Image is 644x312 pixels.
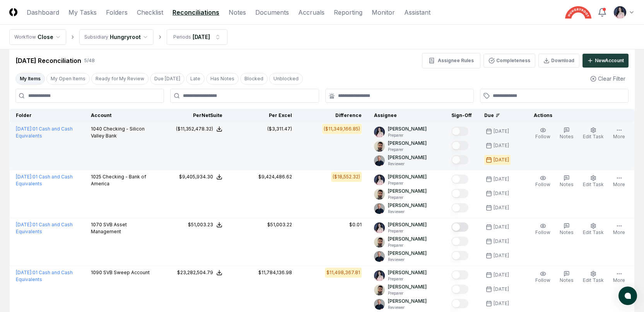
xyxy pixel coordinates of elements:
button: Due Today [150,73,184,85]
div: [DATE] [494,142,509,149]
div: New Account [595,57,624,64]
p: [PERSON_NAME] [388,250,427,257]
span: Follow [535,134,550,139]
span: Notes [560,134,574,139]
a: Monitor [372,8,395,17]
div: [DATE] [494,204,509,211]
img: ACg8ocLvq7MjQV6RZF1_Z8o96cGG_vCwfvrLdMx8PuJaibycWA8ZaAE=s96-c [374,251,385,262]
button: Mark complete [451,141,468,150]
button: Follow [534,125,552,142]
div: Periods [173,34,191,41]
th: Difference [298,109,368,122]
p: [PERSON_NAME] [388,269,427,276]
button: Periods[DATE] [167,29,227,45]
img: ACg8ocLvq7MjQV6RZF1_Z8o96cGG_vCwfvrLdMx8PuJaibycWA8ZaAE=s96-c [374,299,385,310]
div: [DATE] [494,238,509,245]
a: [DATE]:01 Cash and Cash Equivalents [16,174,73,187]
span: 1025 [91,174,101,180]
span: SVB Asset Management [91,222,127,234]
button: Mark complete [451,155,468,164]
button: Notes [558,269,575,285]
p: Preparer [388,242,427,248]
nav: breadcrumb [9,29,227,45]
div: ($3,311.47) [267,125,292,132]
button: Notes [558,221,575,237]
span: Checking - Bank of America [91,174,146,187]
p: [PERSON_NAME] [388,125,427,132]
button: $23,282,504.79 [177,269,222,276]
button: Mark complete [451,299,468,308]
div: $0.01 [349,221,362,228]
p: [PERSON_NAME] [388,236,427,242]
span: [DATE] : [16,126,32,132]
div: $11,784,136.98 [258,269,292,276]
button: More [612,125,627,142]
div: [DATE] [494,252,509,259]
span: Follow [535,229,550,235]
button: $51,003.23 [188,221,222,228]
img: ACg8ocLvq7MjQV6RZF1_Z8o96cGG_vCwfvrLdMx8PuJaibycWA8ZaAE=s96-c [374,155,385,166]
p: [PERSON_NAME] [388,221,427,228]
p: [PERSON_NAME] [388,283,427,290]
button: Late [186,73,205,85]
div: 5 / 48 [84,57,95,64]
span: Notes [560,277,574,283]
button: Mark complete [451,127,468,136]
button: $9,405,934.30 [179,173,222,180]
div: $9,424,486.62 [258,173,292,180]
span: Notes [560,229,574,235]
button: Follow [534,269,552,285]
div: [DATE] [494,224,509,231]
span: Edit Task [583,277,604,283]
div: Account [91,112,153,119]
span: [DATE] : [16,270,32,275]
img: ACg8ocK1rwy8eqCe8mfIxWeyxIbp_9IQcG1JX1XyIUBvatxmYFCosBjk=s96-c [374,127,385,137]
div: ($11,349,166.85) [324,125,360,132]
button: Unblocked [269,73,303,85]
button: Notes [558,173,575,190]
span: Edit Task [583,181,604,187]
th: Per Excel [229,109,298,122]
button: Edit Task [581,125,605,142]
button: Mark complete [451,222,468,232]
img: ACg8ocK1rwy8eqCe8mfIxWeyxIbp_9IQcG1JX1XyIUBvatxmYFCosBjk=s96-c [374,270,385,281]
a: Accruals [298,8,325,17]
button: Ready for My Review [91,73,149,85]
div: [DATE] [494,156,509,163]
button: NewAccount [583,54,629,68]
div: $51,003.22 [267,221,292,228]
span: 1070 [91,222,102,227]
th: Assignee [368,109,445,122]
button: Mark complete [451,203,468,212]
img: d09822cc-9b6d-4858-8d66-9570c114c672_214030b4-299a-48fd-ad93-fc7c7aef54c6.png [374,237,385,248]
button: Edit Task [581,269,605,285]
div: Workflow [14,34,36,41]
p: Reviewer [388,305,427,310]
p: Preparer [388,132,427,138]
th: Sign-Off [445,109,478,122]
div: $23,282,504.79 [177,269,213,276]
img: d09822cc-9b6d-4858-8d66-9570c114c672_214030b4-299a-48fd-ad93-fc7c7aef54c6.png [374,141,385,152]
a: Documents [255,8,289,17]
div: [DATE] [193,33,210,41]
p: [PERSON_NAME] [388,202,427,209]
div: $51,003.23 [188,221,213,228]
button: Follow [534,173,552,190]
div: Subsidiary [84,34,108,41]
p: Preparer [388,147,427,153]
div: ($18,552.32) [333,173,360,180]
img: ACg8ocLvq7MjQV6RZF1_Z8o96cGG_vCwfvrLdMx8PuJaibycWA8ZaAE=s96-c [374,203,385,214]
div: [DATE] Reconciliation [15,56,81,65]
p: [PERSON_NAME] [388,298,427,305]
a: [DATE]:01 Cash and Cash Equivalents [16,222,73,234]
img: ACg8ocK1rwy8eqCe8mfIxWeyxIbp_9IQcG1JX1XyIUBvatxmYFCosBjk=s96-c [374,175,385,185]
p: Preparer [388,195,427,200]
span: Notes [560,181,574,187]
button: My Open Items [46,73,90,85]
button: Mark complete [451,285,468,294]
a: [DATE]:01 Cash and Cash Equivalents [16,270,73,282]
a: My Tasks [68,8,97,17]
button: Clear Filter [587,71,629,86]
a: Dashboard [27,8,59,17]
p: Preparer [388,228,427,234]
